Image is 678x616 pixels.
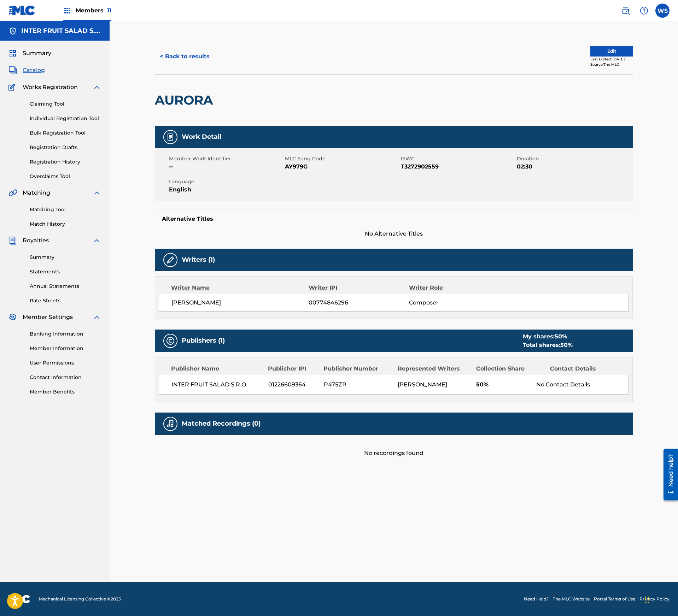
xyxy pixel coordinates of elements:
button: < Back to results [155,48,215,65]
a: Portal Terms of Use [594,596,635,602]
img: expand [93,313,101,321]
div: Source: The MLC [590,62,633,67]
img: Member Settings [8,313,17,321]
div: No recordings found [155,435,633,457]
img: expand [93,189,101,197]
span: Matching [23,189,50,197]
span: Mechanical Licensing Collective © 2025 [39,596,121,602]
iframe: Chat Widget [643,582,678,616]
div: User Menu [655,4,670,18]
span: 50% [476,380,531,389]
div: Help [637,4,651,18]
img: expand [93,83,101,91]
span: T3272902559 [401,162,515,171]
h5: Publishers (1) [182,337,225,345]
h5: INTER FRUIT SALAD S.R.O. [21,27,101,35]
a: Registration History [30,158,101,166]
a: Individual Registration Tool [30,115,101,122]
span: -- [169,162,283,171]
div: Writer Name [171,284,309,292]
a: Contact Information [30,374,101,381]
img: Catalog [8,66,17,75]
img: Writers [166,256,175,264]
span: Member Work Identifier [169,155,283,162]
a: Bulk Registration Tool [30,129,101,137]
a: Match History [30,220,101,228]
span: 01226609364 [268,380,318,389]
img: search [621,6,630,15]
span: 50 % [555,333,567,340]
a: Registration Drafts [30,144,101,151]
img: Top Rightsholders [63,6,71,15]
iframe: Resource Center [658,445,678,504]
span: Language [169,178,283,185]
a: Need Help? [524,596,549,602]
span: 02:30 [517,162,631,171]
span: Summary [23,49,51,58]
a: SummarySummary [8,49,51,58]
a: Public Search [619,4,633,18]
img: Summary [8,49,17,58]
span: English [169,185,283,194]
div: Publisher Name [171,365,263,373]
img: Matching [8,189,17,197]
span: 00774846296 [309,298,409,307]
a: Rate Sheets [30,297,101,304]
a: Claiming Tool [30,100,101,108]
a: CatalogCatalog [8,66,45,75]
h5: Writers (1) [182,256,215,264]
span: Member Settings [23,313,73,321]
span: Catalog [23,66,45,75]
span: 50 % [560,342,573,348]
div: My shares: [523,332,573,341]
div: Collection Share [476,365,545,373]
div: Represented Writers [398,365,471,373]
a: Statements [30,268,101,276]
span: AY979G [285,162,399,171]
img: expand [93,236,101,245]
img: Works Registration [8,83,18,91]
img: logo [8,595,30,603]
div: Publisher Number [323,365,392,373]
button: Edit [590,46,633,57]
span: INTER FRUIT SALAD S.R.O. [171,380,263,389]
div: Writer IPI [309,284,409,292]
span: [PERSON_NAME] [398,381,447,388]
a: Summary [30,254,101,261]
img: Matched Recordings [166,420,175,428]
h5: Matched Recordings (0) [182,420,261,428]
h2: AURORA [155,92,217,108]
img: Work Detail [166,133,175,141]
div: No Contact Details [536,380,629,389]
a: Overclaims Tool [30,173,101,180]
div: Contact Details [550,365,619,373]
img: help [640,6,648,15]
a: User Permissions [30,359,101,367]
span: [PERSON_NAME] [171,298,309,307]
span: Royalties [23,236,49,245]
div: Last Edited: [DATE] [590,57,633,62]
a: Banking Information [30,330,101,338]
div: Drag [645,589,649,610]
img: MLC Logo [8,5,36,16]
a: Member Benefits [30,388,101,396]
div: Publisher IPI [268,365,318,373]
span: ISWC [401,155,515,162]
span: 11 [107,7,111,14]
h5: Work Detail [182,133,221,141]
a: The MLC Website [553,596,590,602]
a: Privacy Policy [639,596,670,602]
a: Matching Tool [30,206,101,213]
img: Publishers [166,337,175,345]
span: Members [76,6,111,14]
a: Annual Statements [30,283,101,290]
span: MLC Song Code [285,155,399,162]
span: Composer [409,298,501,307]
span: P475ZR [324,380,392,389]
a: Member Information [30,345,101,352]
div: Writer Role [409,284,501,292]
div: Total shares: [523,341,573,349]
